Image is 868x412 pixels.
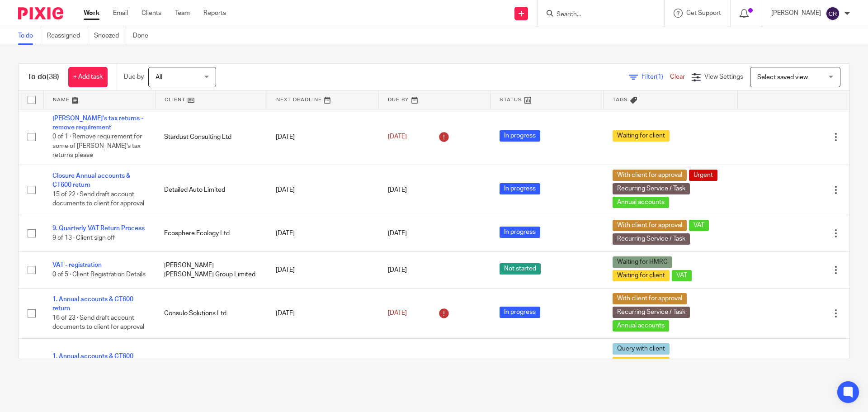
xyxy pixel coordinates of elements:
[613,320,669,331] span: Annual accounts
[52,296,133,312] a: 1. Annual accounts & CT600 return
[47,73,59,81] span: (38)
[388,267,407,273] span: [DATE]
[613,130,670,142] span: Waiting for client
[613,293,687,304] span: With client for approval
[52,225,145,232] a: 9. Quarterly VAT Return Process
[613,183,690,194] span: Recurring Service / Task
[689,170,717,181] span: Urgent
[52,191,144,207] span: 15 of 22 · Send draft account documents to client for approval
[388,133,407,140] span: [DATE]
[686,10,721,16] span: Get Support
[203,9,226,18] a: Reports
[155,109,267,165] td: Stardust Consulting Ltd
[613,357,670,368] span: Waiting for client
[500,227,540,238] span: In progress
[155,288,267,338] td: Consulo Solutions Ltd
[18,7,63,19] img: Pixie
[500,183,540,194] span: In progress
[613,343,670,355] span: Query with client
[613,97,628,102] span: Tags
[388,187,407,193] span: [DATE]
[689,220,709,231] span: VAT
[613,270,670,281] span: Waiting for client
[52,173,130,188] a: Closure Annual accounts & CT600 return
[155,338,267,402] td: Kibin Solutions Limited
[757,74,808,81] span: Select saved view
[556,11,637,19] input: Search
[613,233,690,245] span: Recurring Service / Task
[18,27,40,45] a: To do
[142,9,161,18] a: Clients
[500,307,540,318] span: In progress
[52,133,142,158] span: 0 of 1 · Remove requirement for some of [PERSON_NAME]'s tax returns please
[155,251,267,288] td: [PERSON_NAME] [PERSON_NAME] Group Limited
[642,74,670,80] span: Filter
[52,262,102,268] a: VAT - registration
[267,215,378,251] td: [DATE]
[52,271,146,278] span: 0 of 5 · Client Registration Details
[267,338,378,402] td: [DATE]
[388,310,407,317] span: [DATE]
[52,235,115,241] span: 9 of 13 · Client sign off
[704,74,743,80] span: View Settings
[124,72,144,81] p: Due by
[613,220,687,231] span: With client for approval
[155,165,267,215] td: Detailed Auto Limited
[500,263,541,275] span: Not started
[267,251,378,288] td: [DATE]
[388,230,407,237] span: [DATE]
[267,165,378,215] td: [DATE]
[267,109,378,165] td: [DATE]
[113,9,128,18] a: Email
[94,27,126,45] a: Snoozed
[84,9,99,18] a: Work
[47,27,87,45] a: Reassigned
[133,27,155,45] a: Done
[52,115,143,131] a: [PERSON_NAME]'s tax returns - remove requirement
[500,130,540,142] span: In progress
[155,215,267,251] td: Ecosphere Ecology Ltd
[656,74,663,80] span: (1)
[28,72,59,82] h1: To do
[672,270,692,281] span: VAT
[52,353,133,369] a: 1. Annual accounts & CT600 return
[613,197,669,208] span: Annual accounts
[771,9,821,18] p: [PERSON_NAME]
[52,315,144,331] span: 16 of 23 · Send draft account documents to client for approval
[613,256,672,268] span: Waiting for HMRC
[267,288,378,338] td: [DATE]
[156,74,162,81] span: All
[613,170,687,181] span: With client for approval
[826,6,840,21] img: svg%3E
[613,307,690,318] span: Recurring Service / Task
[68,67,108,87] a: + Add task
[175,9,190,18] a: Team
[670,74,685,80] a: Clear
